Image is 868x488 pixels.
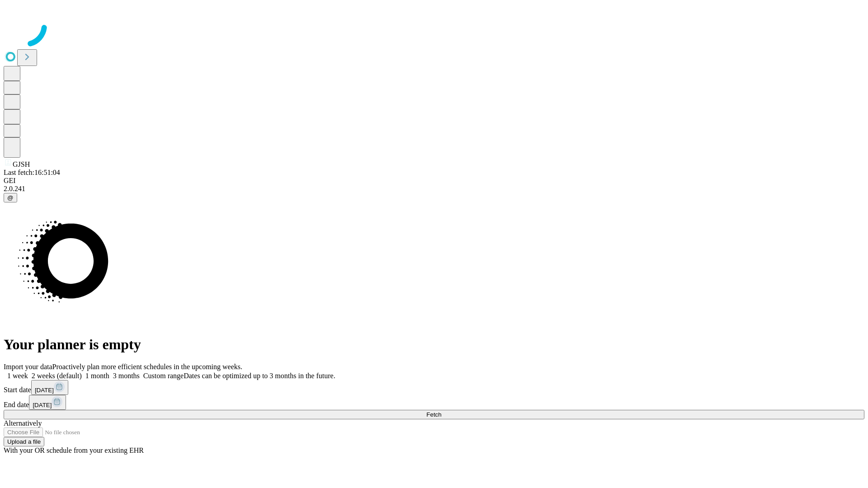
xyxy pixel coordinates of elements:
[4,177,864,185] div: GEI
[4,446,144,454] span: With your OR schedule from your existing EHR
[35,387,54,394] span: [DATE]
[184,372,335,380] span: Dates can be optimized up to 3 months in the future.
[13,160,30,168] span: GJSH
[52,363,242,371] span: Proactively plan more efficient schedules in the upcoming weeks.
[4,410,864,419] button: Fetch
[7,372,28,380] span: 1 week
[113,372,140,380] span: 3 months
[4,395,864,410] div: End date
[31,380,68,395] button: [DATE]
[4,193,17,202] button: @
[4,185,864,193] div: 2.0.241
[85,372,109,380] span: 1 month
[143,372,184,380] span: Custom range
[7,194,14,201] span: @
[4,380,864,395] div: Start date
[29,395,66,410] button: [DATE]
[32,372,82,380] span: 2 weeks (default)
[426,411,441,418] span: Fetch
[33,402,52,408] span: [DATE]
[4,169,60,176] span: Last fetch: 16:51:04
[4,419,42,427] span: Alternatively
[4,363,52,371] span: Import your data
[4,336,864,353] h1: Your planner is empty
[4,437,44,446] button: Upload a file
